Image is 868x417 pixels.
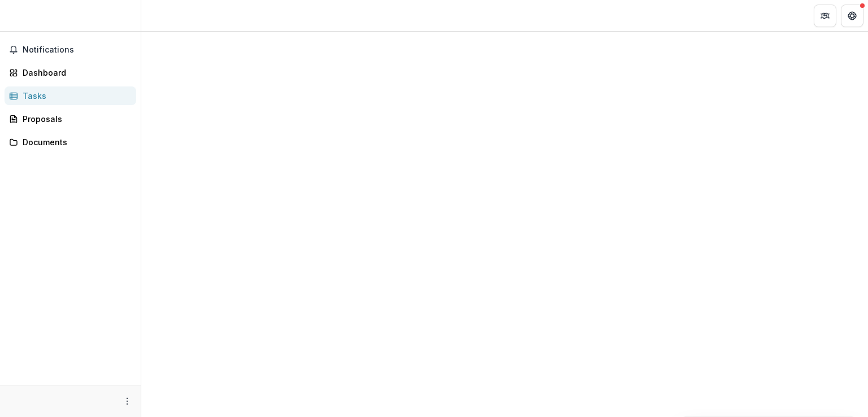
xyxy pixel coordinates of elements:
div: Dashboard [23,67,127,79]
button: Get Help [841,5,863,27]
div: Proposals [23,113,127,125]
a: Tasks [5,86,136,105]
button: Partners [814,5,836,27]
a: Dashboard [5,63,136,82]
div: Tasks [23,90,127,102]
span: Notifications [23,45,132,55]
button: More [120,394,134,408]
a: Proposals [5,110,136,128]
button: Notifications [5,41,136,59]
div: Documents [23,136,127,148]
a: Documents [5,133,136,151]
